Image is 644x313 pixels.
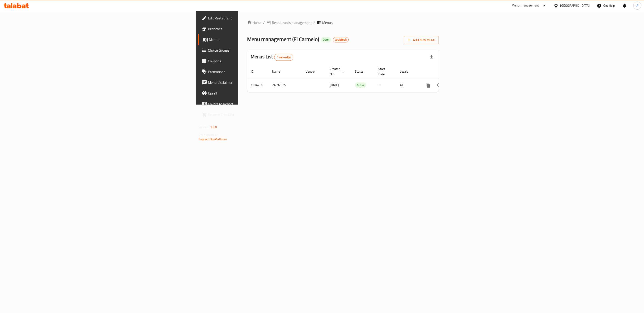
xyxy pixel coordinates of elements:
a: Menus [198,34,304,45]
td: - [375,78,396,92]
span: Upsell [208,90,300,96]
span: GrubTech [333,38,348,42]
nav: breadcrumb [247,20,439,25]
a: Branches [198,23,304,34]
a: Coupons [198,56,304,66]
button: more [423,80,434,90]
span: 1 record(s) [274,55,293,59]
span: Name [272,69,286,74]
span: [DATE] [330,82,339,88]
span: Menus [209,37,300,42]
span: Menu disclaimer [208,80,300,85]
div: Export file [426,52,437,63]
div: Menu-management [512,3,539,8]
span: Coupons [208,58,300,64]
span: Version: [199,124,210,130]
a: Choice Groups [198,45,304,56]
span: Locale [400,69,414,74]
table: enhanced table [247,65,469,92]
a: Upsell [198,88,304,99]
a: Coverage Report [198,99,304,109]
th: Actions [419,65,469,78]
span: Promotions [208,69,300,74]
span: Active [355,83,366,88]
h2: Menus List [251,53,293,61]
span: Vendor [306,69,321,74]
span: Status [355,69,369,74]
a: Menu disclaimer [198,77,304,88]
span: Grocery Checklist [208,112,300,117]
span: Add New Menu [408,37,435,43]
div: [GEOGRAPHIC_DATA] [560,3,590,8]
button: Change Status [434,80,444,90]
span: Get support on: [199,132,219,138]
button: Add New Menu [404,36,439,44]
span: Start Date [378,66,391,77]
div: Total records count [274,54,294,61]
span: A [636,3,638,8]
a: Edit Restaurant [198,13,304,23]
span: Choice Groups [208,48,300,53]
span: Branches [208,26,300,32]
span: Open [321,38,331,42]
span: Edit Restaurant [208,15,300,21]
span: ID [251,69,259,74]
span: Coverage Report [208,101,300,107]
a: Support.OpsPlatform [199,136,227,142]
span: Created On [330,66,346,77]
td: All [396,78,419,92]
div: Open [321,37,331,42]
span: Menus [322,20,333,25]
a: Grocery Checklist [198,109,304,120]
li: / [314,20,315,25]
a: Promotions [198,66,304,77]
span: 1.0.0 [210,124,217,130]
